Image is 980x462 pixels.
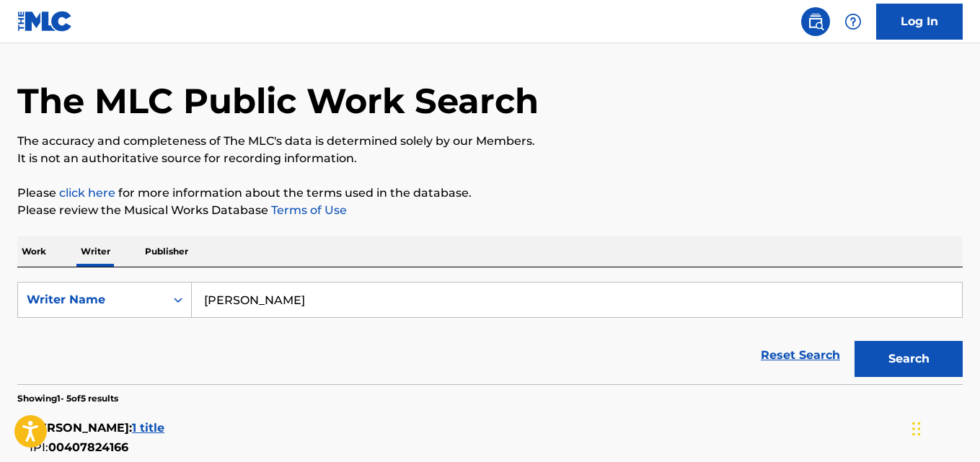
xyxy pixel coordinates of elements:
p: It is not an authoritative source for recording information. [17,150,963,167]
span: 00407824166 [48,440,128,454]
a: Reset Search [754,339,847,371]
a: Terms of Use [268,203,347,217]
a: click here [59,186,115,200]
p: Writer [76,236,115,267]
span: IPI: [30,440,48,454]
span: 1 title [132,421,164,435]
img: help [844,13,862,30]
p: Publisher [141,236,193,267]
button: Search [855,341,963,377]
iframe: Chat Widget [908,393,980,462]
div: Help [839,7,868,36]
div: Drag [912,407,921,450]
h1: The MLC Public Work Search [17,79,539,123]
span: [PERSON_NAME] : [26,421,132,435]
form: Search Form [17,282,963,384]
p: The accuracy and completeness of The MLC's data is determined solely by our Members. [17,133,963,150]
p: Please for more information about the terms used in the database. [17,185,963,202]
div: Writer Name [27,291,156,308]
img: MLC Logo [17,11,73,32]
p: Please review the Musical Works Database [17,202,963,219]
a: Log In [876,4,963,40]
img: search [807,13,824,30]
p: Showing 1 - 5 of 5 results [17,392,118,405]
a: Public Search [801,7,830,36]
p: Work [17,236,50,267]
